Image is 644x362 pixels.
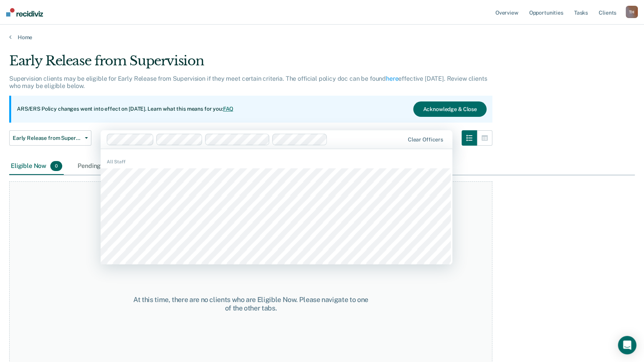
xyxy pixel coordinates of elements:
span: 0 [50,161,62,171]
button: TH [626,6,638,18]
a: FAQ [223,106,234,112]
a: here [386,75,398,82]
button: Acknowledge & Close [413,101,486,117]
div: Early Release from Supervision [9,53,492,75]
div: Eligible Now0 [9,158,64,175]
img: Recidiviz [6,8,43,17]
p: Supervision clients may be eligible for Early Release from Supervision if they meet certain crite... [9,75,487,90]
div: All Staff [101,158,452,165]
div: Open Intercom Messenger [618,336,636,354]
div: T H [626,6,638,18]
div: Clear officers [408,136,443,143]
button: Early Release from Supervision [9,130,91,146]
p: ARS/ERS Policy changes went into effect on [DATE]. Learn what this means for you: [17,105,233,113]
div: At this time, there are no clients who are Eligible Now. Please navigate to one of the other tabs. [130,296,371,312]
span: Early Release from Supervision [13,135,82,141]
a: Home [9,34,635,41]
div: Pending1 [76,158,117,175]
